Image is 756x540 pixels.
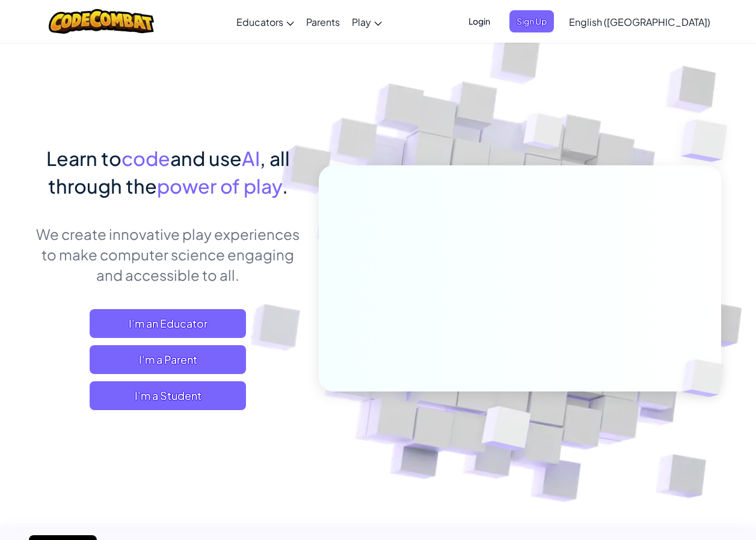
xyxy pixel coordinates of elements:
p: We create innovative play experiences to make computer science engaging and accessible to all. [35,224,301,285]
a: Educators [230,5,300,38]
img: Overlap cubes [500,90,587,179]
a: Parents [300,5,346,38]
span: and use [170,146,242,170]
span: . [282,174,288,198]
span: Play [352,16,371,28]
span: power of play [157,174,282,198]
img: Overlap cubes [662,334,752,422]
span: Educators [236,16,283,28]
span: English ([GEOGRAPHIC_DATA]) [569,16,710,28]
img: CodeCombat logo [49,9,154,34]
button: Sign Up [509,10,554,32]
span: code [121,146,170,170]
a: I'm a Parent [90,345,246,374]
a: English ([GEOGRAPHIC_DATA]) [563,5,716,38]
a: Play [346,5,388,38]
a: I'm an Educator [90,309,246,338]
span: AI [242,146,260,170]
span: Learn to [46,146,121,170]
button: I'm a Student [90,381,246,410]
button: Login [461,10,497,32]
img: Overlap cubes [452,381,559,480]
